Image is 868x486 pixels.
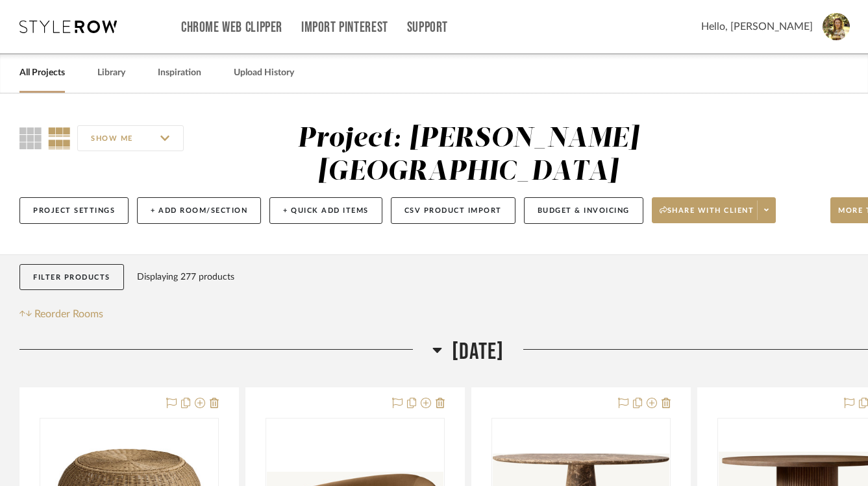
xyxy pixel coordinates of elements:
[181,22,282,33] a: Chrome Web Clipper
[524,197,643,224] button: Budget & Invoicing
[137,264,234,290] div: Displaying 277 products
[660,206,754,225] span: Share with client
[19,306,103,322] button: Reorder Rooms
[234,64,294,82] a: Upload History
[158,64,201,82] a: Inspiration
[452,338,504,366] span: [DATE]
[97,64,125,82] a: Library
[34,306,103,322] span: Reorder Rooms
[297,125,639,186] div: Project: [PERSON_NAME][GEOGRAPHIC_DATA]
[137,197,261,224] button: + Add Room/Section
[652,197,776,223] button: Share with client
[19,64,65,82] a: All Projects
[407,22,448,33] a: Support
[19,264,124,291] button: Filter Products
[269,197,382,224] button: + Quick Add Items
[301,22,388,33] a: Import Pinterest
[823,13,850,40] img: avatar
[701,19,813,34] span: Hello, [PERSON_NAME]
[391,197,515,224] button: CSV Product Import
[19,197,129,224] button: Project Settings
